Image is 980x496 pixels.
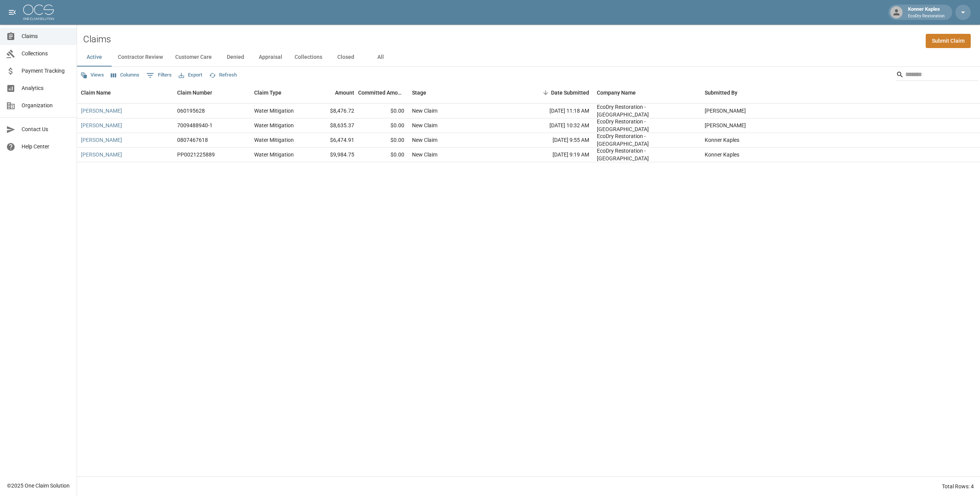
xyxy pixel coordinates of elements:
button: Sort [540,87,551,98]
span: Claims [22,32,70,40]
div: Date Submitted [524,82,593,103]
div: Claim Type [250,82,308,103]
div: Amount [308,82,358,103]
a: [PERSON_NAME] [81,107,122,115]
button: Closed [328,48,363,67]
button: Appraisal [253,48,288,67]
div: 060195628 [177,107,205,115]
div: 0807467618 [177,136,208,144]
div: $0.00 [358,148,408,162]
button: Active [77,48,112,67]
div: Company Name [597,82,636,103]
a: [PERSON_NAME] [81,151,122,158]
button: All [363,48,398,67]
div: Committed Amount [358,82,408,103]
button: Select columns [109,69,141,81]
div: Claim Name [77,82,173,103]
div: 7009488940-1 [177,122,213,129]
div: New Claim [412,136,437,144]
div: $8,635.37 [308,118,358,133]
div: $0.00 [358,118,408,133]
div: Submitted By [705,82,737,103]
span: Collections [22,50,70,58]
div: [DATE] 9:55 AM [524,133,593,148]
div: Committed Amount [358,82,404,103]
img: ocs-logo-white-transparent.png [23,5,54,20]
span: Payment Tracking [22,67,70,75]
button: Refresh [207,69,239,81]
div: Konner Kaples [705,151,739,158]
div: EcoDry Restoration - Reno [597,118,697,133]
button: Collections [288,48,328,67]
h2: Claims [83,34,111,45]
div: New Claim [412,122,437,129]
div: Claim Number [177,82,212,103]
div: New Claim [412,151,437,158]
button: Export [177,69,204,81]
div: dynamic tabs [77,48,980,67]
div: New Claim [412,107,437,115]
span: Analytics [22,84,70,92]
div: EcoDry Restoration - Reno [597,103,697,118]
div: [DATE] 11:18 AM [524,104,593,118]
div: Konner Kaples [905,5,948,19]
div: Claim Name [81,82,111,103]
div: $6,474.91 [308,133,358,148]
span: Contact Us [22,125,70,133]
span: Help Center [22,143,70,151]
div: Search [896,68,978,82]
div: Date Submitted [551,82,589,103]
div: Konner Kaples [705,136,739,144]
div: $0.00 [358,104,408,118]
div: Water Mitigation [254,107,294,115]
div: © 2025 One Claim Solution [7,482,70,489]
div: PP0021225889 [177,151,215,158]
div: Amount [335,82,354,103]
a: [PERSON_NAME] [81,136,122,144]
div: Submitted By [701,82,797,103]
button: open drawer [5,5,20,20]
p: EcoDry Restoration [908,13,945,20]
div: Total Rows: 4 [942,483,974,490]
div: [DATE] 9:19 AM [524,148,593,162]
div: $9,984.75 [308,148,358,162]
div: [DATE] 10:32 AM [524,118,593,133]
div: EcoDry Restoration - Reno [597,147,697,162]
div: Natasha Clements [705,122,746,129]
button: Show filters [144,69,174,82]
a: Submit Claim [926,34,971,48]
div: Water Mitigation [254,122,294,129]
div: EcoDry Restoration - Reno [597,132,697,148]
div: Water Mitigation [254,136,294,144]
div: Water Mitigation [254,151,294,158]
a: [PERSON_NAME] [81,122,122,129]
div: Claim Number [173,82,250,103]
span: Organization [22,102,70,110]
button: Denied [218,48,253,67]
div: Stage [412,82,426,103]
div: Natasha Clements [705,107,746,115]
div: $8,476.72 [308,104,358,118]
div: Stage [408,82,524,103]
button: Customer Care [169,48,218,67]
button: Contractor Review [112,48,169,67]
div: $0.00 [358,133,408,148]
div: Claim Type [254,82,281,103]
button: Views [79,69,106,81]
div: Company Name [593,82,701,103]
